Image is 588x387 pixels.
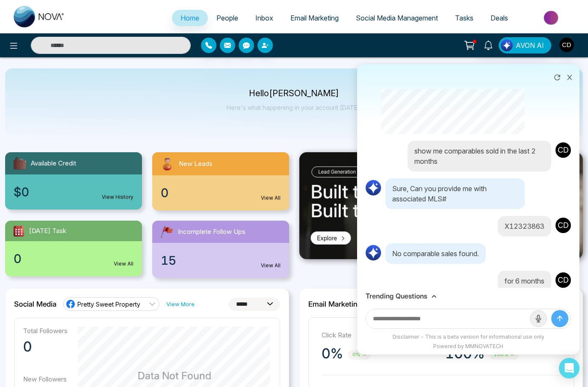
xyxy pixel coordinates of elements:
span: Pretty Sweet Property [77,300,140,308]
span: Email Marketing [290,14,339,22]
span: 0 [14,250,21,268]
div: Powered by MMNOVATECH [361,343,575,350]
img: User Avatar [555,142,572,159]
a: View History [102,193,133,201]
img: Market-place.gif [521,8,583,27]
img: todayTask.svg [12,224,26,238]
p: Hello [PERSON_NAME] [227,90,361,97]
a: People [208,10,247,26]
img: AI Logo [365,244,382,261]
button: AVON AI [499,37,551,53]
a: View More [166,300,195,308]
span: Inbox [255,14,273,22]
a: View All [261,194,281,202]
div: Disclaimer - This is a beta version for informational use only [361,333,575,341]
span: AVON AI [516,40,544,50]
img: AI Logo [365,179,382,196]
h3: Trending Questions [366,292,427,300]
span: Available Credit [31,159,76,168]
img: . [299,152,583,259]
a: Inbox [247,10,282,26]
img: Lead Flow [501,39,513,51]
a: View All [114,260,133,268]
p: New Followers [23,375,68,383]
a: Incomplete Follow Ups15View All [147,221,294,278]
span: Social Media Management [356,14,438,22]
span: Tasks [455,14,473,22]
p: Here's what happening in your account [DATE]. [227,104,361,111]
a: Social Media Management [347,10,446,26]
span: 0% [348,350,371,360]
span: [DATE] Task [29,226,66,236]
span: Incomplete Follow Ups [178,227,245,237]
a: Home [172,10,208,26]
p: 0 [23,338,68,355]
span: New Leads [179,159,213,169]
a: New Leads0View All [147,152,294,210]
p: No comparable sales found. [392,248,479,259]
a: View All [261,262,281,269]
p: Click Rate [322,331,437,340]
h2: Social Media [14,300,56,308]
span: 15 [161,251,176,269]
span: Deals [490,14,508,22]
span: 0 [161,184,168,202]
img: User Avatar [555,272,572,289]
img: Nova CRM Logo [14,6,65,27]
img: newLeads.svg [159,156,175,172]
a: Tasks [446,10,482,26]
p: Sure, Can you provide me with associated MLS# [385,178,525,209]
img: User Avatar [559,38,574,52]
p: Total Followers [23,327,68,335]
div: Open Intercom Messenger [559,358,579,378]
p: for 6 months [505,276,544,286]
p: X12323863 [505,221,544,231]
span: 100% [490,350,519,360]
span: $0 [14,183,29,201]
p: 0% [322,345,343,362]
a: Deals [482,10,517,26]
p: show me comparables sold in the last 2 months [414,146,544,166]
span: People [216,14,238,22]
h2: Email Marketing [308,300,362,308]
span: Home [180,14,199,22]
img: availableCredit.svg [12,156,27,171]
img: User Avatar [555,217,572,234]
img: followUps.svg [159,224,174,239]
a: Email Marketing [282,10,347,26]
